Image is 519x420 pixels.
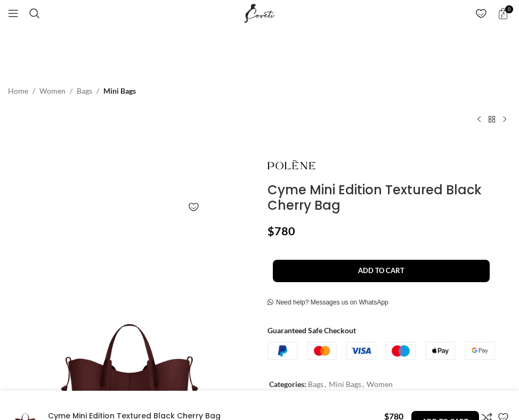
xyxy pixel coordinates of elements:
[498,113,511,126] a: Next product
[3,3,24,24] a: Open mobile menu
[267,342,495,360] img: guaranteed-safe-checkout-bordered.j
[242,8,278,17] a: Site logo
[308,380,323,389] a: Bags
[269,380,306,389] span: Categories:
[367,380,393,389] a: Women
[325,378,326,390] span: ,
[267,326,356,335] strong: Guaranteed Safe Checkout
[267,224,274,238] span: $
[39,85,66,97] a: Women
[267,224,295,238] bdi: 780
[267,183,511,213] h1: Cyme Mini Edition Textured Black Cherry Bag
[492,3,514,24] a: 0
[8,85,136,97] nav: Breadcrumb
[505,5,513,13] span: 0
[273,260,490,282] button: Add to cart
[8,85,28,97] a: Home
[267,299,388,307] a: Need help? Messages us on WhatsApp
[470,3,492,24] div: My Wishlist
[24,3,45,24] a: Search
[77,85,92,97] a: Bags
[473,113,485,126] a: Previous product
[362,378,364,390] span: ,
[267,152,315,177] img: Polene
[103,85,136,97] a: Mini Bags
[329,380,361,389] a: Mini Bags
[180,31,339,40] a: Fancy designing your own shoe? | Discover Now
